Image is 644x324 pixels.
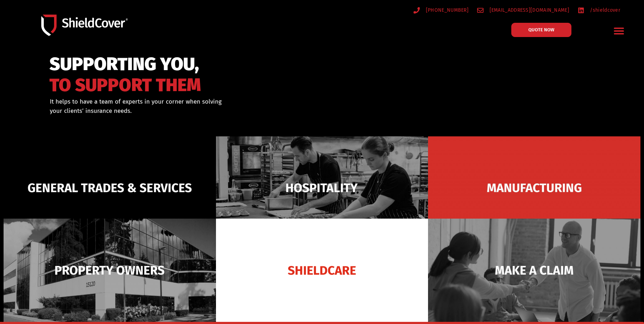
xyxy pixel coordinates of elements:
[528,27,554,32] span: QUOTE NOW
[578,6,620,15] a: /shieldcover
[611,22,627,39] div: Menu Toggle
[49,57,201,72] span: SUPPORTING YOU,
[588,6,620,15] span: /shieldcover
[511,23,571,37] a: QUOTE NOW
[477,6,569,15] a: [EMAIL_ADDRESS][DOMAIN_NAME]
[41,15,128,36] img: Shield-Cover-Underwriting-Australia-logo-full
[488,6,569,15] span: [EMAIL_ADDRESS][DOMAIN_NAME]
[50,97,358,115] div: It helps to have a team of experts in your corner when solving
[50,106,358,116] p: your clients’ insurance needs.
[413,6,469,15] a: [PHONE_NUMBER]
[424,6,469,15] span: [PHONE_NUMBER]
